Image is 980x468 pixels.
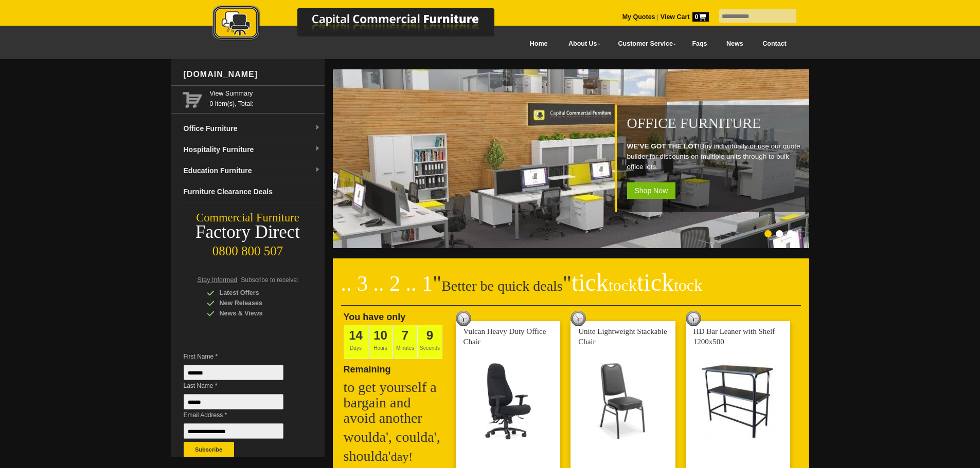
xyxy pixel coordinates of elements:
span: Days [344,325,368,359]
span: tock [609,276,637,294]
img: tick tock deal clock [571,311,586,326]
span: First Name * [184,351,299,362]
div: 0800 800 507 [171,239,325,258]
img: dropdown [314,146,320,152]
div: [DOMAIN_NAME] [180,59,325,90]
li: Page dot 3 [787,230,794,237]
span: 0 item(s), Total: [210,88,320,107]
span: Shop Now [627,182,676,199]
input: First Name * [184,365,283,380]
span: Email Address * [184,410,299,420]
span: Subscribe to receive: [241,276,298,284]
a: About Us [557,32,607,55]
a: News [717,32,753,55]
span: 10 [373,328,387,342]
input: Email Address * [184,423,283,439]
span: Hours [368,325,393,359]
span: Remaining [344,360,391,375]
p: Buy individually or use our quote builder for discounts on multiple units through to bulk office ... [627,141,804,172]
span: 7 [402,328,408,342]
div: Commercial Furniture [171,211,325,225]
span: .. 3 .. 2 .. 1 [341,272,433,295]
div: New Releases [207,298,305,308]
h2: woulda', coulda', [344,429,447,445]
a: Faqs [683,32,717,55]
h2: to get yourself a bargain and avoid another [344,380,447,426]
img: tick tock deal clock [686,311,701,326]
div: News & Views [207,308,305,319]
a: Customer Service [607,32,682,55]
img: dropdown [314,125,320,131]
button: Subscribe [184,442,234,457]
img: tick tock deal clock [456,311,471,326]
span: Last Name * [184,381,299,391]
span: You have only [344,312,406,322]
a: View Cart0 [658,13,708,21]
span: 14 [349,328,363,342]
strong: WE'VE GOT THE LOT! [627,142,700,150]
span: 9 [426,328,433,342]
div: Latest Offers [207,288,305,298]
a: Contact [753,32,796,55]
span: Seconds [418,325,442,359]
span: Stay Informed [198,276,238,284]
li: Page dot 2 [776,230,783,237]
h2: shoulda' [344,448,447,464]
li: Page dot 1 [764,230,772,237]
span: " [563,272,702,295]
h1: Office Furniture [627,116,804,131]
img: Capital Commercial Furniture Logo [184,5,544,43]
div: Factory Direct [171,225,325,239]
strong: View Cart [661,13,709,21]
span: " [433,272,441,295]
a: Furniture Clearance Deals [180,181,325,202]
img: dropdown [314,167,320,173]
img: Office Furniture [333,69,811,248]
a: Office Furnituredropdown [180,118,325,139]
a: Capital Commercial Furniture Logo [184,5,544,46]
a: View Summary [210,88,320,99]
span: day! [391,450,413,463]
a: My Quotes [622,13,655,21]
span: 0 [692,12,709,22]
a: Office Furniture WE'VE GOT THE LOT!Buy individually or use our quote builder for discounts on mul... [333,242,811,250]
h2: Better be quick deals [341,275,801,306]
a: Education Furnituredropdown [180,160,325,181]
span: Minutes [393,325,418,359]
input: Last Name * [184,394,283,409]
span: tick tick [572,269,702,296]
a: Hospitality Furnituredropdown [180,139,325,160]
span: tock [674,276,702,294]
